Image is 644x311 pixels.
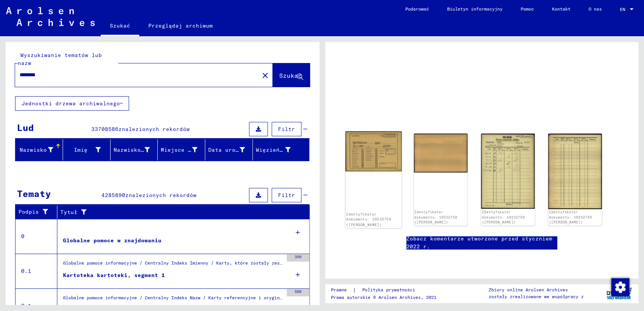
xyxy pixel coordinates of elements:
a: Polityka prywatności [356,286,424,294]
font: Data urodzenia [208,146,256,153]
button: Jednostki drzewa archiwalnego [15,96,129,111]
div: Więzień # [256,144,300,156]
div: Tytuł [60,206,302,218]
mat-header-cell: Last Name [15,139,63,160]
td: 0.1 [15,254,57,288]
font: Imię [74,146,88,153]
mat-header-cell: Prisoner # [253,139,309,160]
div: Lud [17,121,34,134]
button: Szukać [273,63,310,87]
mat-header-cell: Date of Birth [205,139,253,160]
div: Globalne pomoce w znajdowaniu [63,237,161,245]
span: EN [620,7,628,12]
div: 500 [287,289,309,296]
span: Filtr [278,192,295,199]
div: Data urodzenia [208,144,254,156]
a: Prawne [331,286,353,294]
button: Jasny [258,68,273,83]
img: yv_logo.png [605,284,633,303]
span: znalezionych rekordów [125,192,197,199]
button: Filtr [272,188,301,202]
mat-label: Wyszukiwanie tematów lub nazw [18,52,102,66]
td: 0 [15,219,57,254]
div: 350 [287,254,309,262]
span: Szukać [279,72,302,79]
font: | [353,286,356,294]
img: 002.jpg [548,134,602,209]
span: Filtr [278,126,295,132]
a: Identyfikator dokumentu: 10232759 ([PERSON_NAME]) [549,210,592,224]
font: Więzień # [256,146,286,153]
p: Prawa autorskie © Arolsen Archives, 2021 [331,294,437,301]
a: Szukać [101,17,139,36]
a: Zobacz komentarze utworzone przed styczniem 2022 r. [406,235,557,251]
a: Identyfikator dokumentu: 10232758 ([PERSON_NAME]) [346,211,391,226]
font: Nazwisko [20,146,47,153]
div: Podpis [18,206,59,218]
img: Zmienianie zgody [611,278,629,296]
div: Globalne pomoce informacyjne / Centralny Indeks Imienny / Karty, które zostały zeskanowane podcza... [63,260,283,270]
img: 001.jpg [345,131,401,171]
span: 33708586 [91,126,118,132]
img: 001.jpg [481,134,535,209]
button: Filtr [272,122,301,136]
a: Identyfikator dokumentu: 10232758 ([PERSON_NAME]) [414,210,457,224]
img: Arolsen_neg.svg [6,7,95,26]
div: Tematy [17,187,51,200]
div: Nazwisko [18,144,63,156]
a: Identyfikator dokumentu: 10232759 ([PERSON_NAME]) [481,210,524,224]
mat-header-cell: Place of Birth [158,139,205,160]
mat-header-cell: Maiden Name [111,139,158,160]
mat-icon: close [261,71,270,80]
div: Globalne pomoce informacyjne / Centralny Indeks Nazw / Karty referencyjne i oryginały, które zost... [63,294,283,305]
p: Zbiory online Arolsen Archives [489,286,584,293]
div: Kartoteka kartoteki, segment 1 [63,271,165,279]
a: Przeglądaj archiwum [139,17,222,35]
div: Zmienianie zgody [611,278,629,296]
mat-header-cell: First Name [63,139,111,160]
div: Imię [66,144,110,156]
img: 002.jpg [414,134,467,172]
span: 4285890 [101,192,125,199]
font: Miejsce urodzenia [161,146,218,153]
font: Tytuł [60,208,77,216]
font: Jednostki drzewa archiwalnego [22,100,120,107]
font: Nazwisko panieńskie [114,146,178,153]
font: Podpis [18,208,39,216]
div: Nazwisko panieńskie [114,144,160,156]
span: znalezionych rekordów [118,126,190,132]
div: Miejsce urodzenia [161,144,207,156]
p: zostały zrealizowane we współpracy z [489,293,584,300]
